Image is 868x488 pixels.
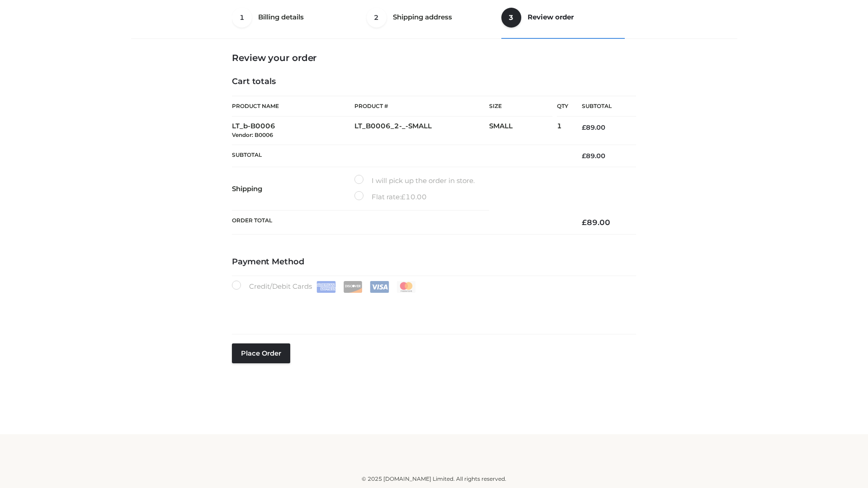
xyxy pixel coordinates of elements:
th: Qty [557,96,568,117]
img: Amex [316,281,336,293]
img: Mastercard [396,281,416,293]
label: I will pick up the order in store. [354,175,475,187]
img: Discover [343,281,363,293]
img: Visa [370,281,389,293]
h4: Cart totals [232,77,636,87]
td: 1 [557,117,568,145]
bdi: 10.00 [401,192,427,201]
td: LT_b-B0006 [232,117,354,145]
th: Product # [354,96,489,117]
bdi: 89.00 [582,218,610,227]
h4: Payment Method [232,257,636,267]
div: © 2025 [DOMAIN_NAME] Limited. All rights reserved. [134,474,734,483]
label: Credit/Debit Cards [232,281,417,293]
span: £ [582,123,586,131]
button: Place order [232,343,290,363]
th: Subtotal [232,145,568,167]
th: Size [489,96,552,117]
td: LT_B0006_2-_-SMALL [354,117,489,145]
th: Shipping [232,167,354,211]
th: Order Total [232,211,568,235]
label: Flat rate: [354,191,427,203]
span: £ [582,218,587,227]
small: Vendor: B0006 [232,131,273,138]
span: £ [582,152,586,160]
th: Subtotal [568,96,636,117]
iframe: Secure payment input frame [230,291,634,324]
td: SMALL [489,117,557,145]
th: Product Name [232,96,354,117]
bdi: 89.00 [582,123,605,131]
span: £ [401,192,406,201]
h3: Review your order [232,52,636,63]
bdi: 89.00 [582,152,605,160]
